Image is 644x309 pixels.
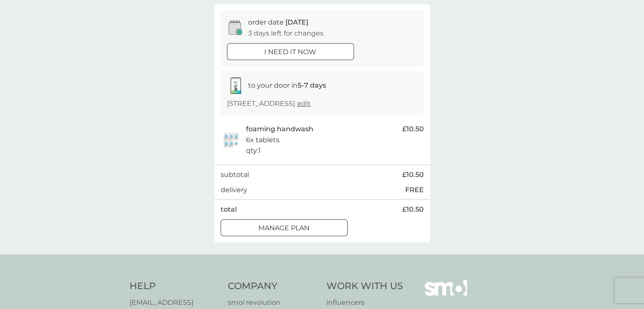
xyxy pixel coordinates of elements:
p: delivery [221,185,247,196]
h4: Work With Us [326,280,403,293]
button: i need it now [227,43,354,60]
p: Manage plan [258,223,310,234]
button: Manage plan [221,219,348,236]
span: to your door in [248,81,326,89]
span: £10.50 [402,124,424,135]
span: [DATE] [285,18,308,26]
p: 3 days left for changes [248,28,323,39]
a: influencers [326,297,403,308]
p: order date [248,17,308,28]
p: 6x tablets [246,135,279,146]
p: qty : 1 [246,145,261,156]
span: £10.50 [402,204,424,215]
a: edit [297,99,311,108]
p: [STREET_ADDRESS] [227,98,311,109]
p: FREE [405,185,424,196]
p: foaming handwash [246,124,313,135]
h4: Company [228,280,318,293]
img: smol [425,280,467,309]
p: i need it now [264,47,316,58]
span: £10.50 [402,169,424,180]
strong: 5-7 days [298,81,326,89]
a: smol revolution [228,297,318,308]
h4: Help [130,280,220,293]
p: total [221,204,237,215]
p: subtotal [221,169,249,180]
